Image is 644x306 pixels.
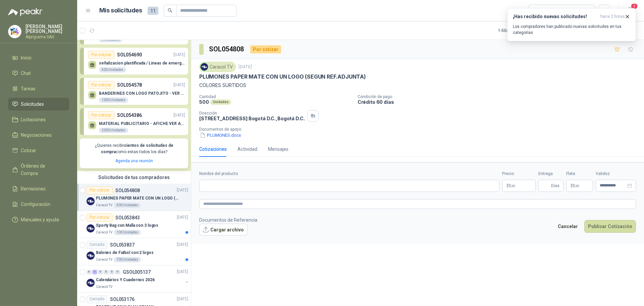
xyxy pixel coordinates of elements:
span: 0 [573,184,579,188]
img: Company Logo [87,252,95,260]
div: 100 Unidades [114,257,141,262]
a: Por cotizarSOL054808[DATE] Company LogoPLUMONES PAPER MATE CON UN LOGO (SEGUN REF.ADJUNTA)Caracol... [77,184,191,211]
p: MATERIAL PUBLICITARIO - AFICHE VER ADJUNTO [99,121,185,126]
p: SOL053843 [115,215,140,220]
button: PLUMONES.docx [199,132,242,139]
p: [DATE] [177,214,188,221]
span: Días [551,180,559,191]
div: 500 Unidades [114,203,141,208]
div: Por cotizar [88,51,114,59]
h1: Mis solicitudes [99,6,142,15]
div: 100 Unidades [114,230,141,235]
p: [DATE] [177,242,188,248]
div: 0 [98,270,103,274]
div: Cerrado [87,241,107,249]
p: GSOL005137 [123,270,151,274]
span: 0 [509,184,515,188]
a: Cotizar [8,144,69,157]
span: hace 2 horas [600,14,625,19]
button: Cancelar [554,220,582,233]
a: Solicitudes [8,98,69,111]
a: Chat [8,67,69,80]
label: Nombre del producto [199,171,499,177]
p: SOL053837 [110,243,135,247]
a: Por cotizarSOL053843[DATE] Company LogoSporty Bag con Malla con 3 logosCaracol TV100 Unidades [77,211,191,238]
div: 3 [92,270,97,274]
div: Cerrado [87,295,107,303]
span: Inicio [21,54,32,61]
a: Tareas [8,82,69,95]
div: 1 - 50 de 54 [498,25,537,36]
h3: ¡Has recibido nuevas solicitudes! [513,14,598,19]
div: Por cotizarSOL054776[DATE] Rollo Papel Kraft 40 Pulgadas (101 Cm) X 150 Mts 60 Gr9 UnidadesPor co... [77,6,191,171]
span: 11 [148,7,158,15]
div: 0 [104,270,109,274]
span: Configuración [21,201,50,208]
span: 3 [631,3,638,9]
p: [DATE] [173,52,185,58]
p: PLUMONES PAPER MATE CON UN LOGO (SEGUN REF.ADJUNTA) [96,195,179,202]
p: Dirección [199,111,305,116]
p: [STREET_ADDRESS] Bogotá D.C. , Bogotá D.C. [199,116,305,121]
span: Cotizar [21,147,36,154]
img: Company Logo [87,224,95,232]
p: $0,00 [502,180,536,192]
div: Por cotizar [88,111,114,119]
div: Por cotizar [87,214,113,222]
p: [DATE] [173,82,185,88]
img: Company Logo [201,63,208,71]
p: señalizacion plastificada / Líneas de emergencia [99,61,185,65]
div: 0 [87,270,92,274]
p: Condición de pago [358,94,641,99]
button: 3 [624,5,636,17]
span: $ [571,184,573,188]
p: [PERSON_NAME] [PERSON_NAME] [25,24,69,34]
div: Todas [533,7,547,14]
p: Caracol TV [96,284,112,290]
div: Mensajes [268,145,288,153]
div: Por cotizar [88,81,114,89]
p: [DATE] [177,187,188,193]
span: Negociaciones [21,131,52,139]
div: Unidades [210,99,231,105]
p: SOL054690 [117,51,142,58]
p: COLORES SURTIDOS [199,82,636,89]
label: Precio [502,171,536,177]
a: Manuales y ayuda [8,213,69,226]
a: Por cotizarSOL054386[DATE] MATERIAL PUBLICITARIO - AFICHE VER ADJUNTO2000 Unidades [80,108,188,135]
p: Calendarios Y Cuadernos 2026 [96,277,155,283]
img: Company Logo [8,25,21,38]
div: Cotizaciones [199,145,227,153]
h3: SOL054808 [209,44,245,54]
p: 500 [199,99,209,105]
a: 0 3 0 0 0 0 GSOL005137[DATE] Company LogoCalendarios Y Cuadernos 2026Caracol TV [87,268,190,290]
p: Sporty Bag con Malla con 3 logos [96,222,158,229]
label: Entrega [538,171,563,177]
label: Validez [596,171,636,177]
b: cientos de solicitudes de compra [101,143,173,154]
img: Company Logo [87,197,95,205]
div: 2000 Unidades [99,128,128,133]
p: [DATE] [177,269,188,275]
p: PLUMONES PAPER MATE CON UN LOGO (SEGUN REF.ADJUNTA) [199,73,366,80]
p: SOL054578 [117,81,142,89]
p: Caracol TV [96,203,112,208]
div: 1000 Unidades [99,97,128,103]
span: Órdenes de Compra [21,162,63,177]
p: Alprigrama SAS [25,35,69,39]
div: Actividad [237,145,257,153]
button: Cargar archivo [199,224,248,236]
button: ¡Has recibido nuevas solicitudes!hace 2 horas Los compradores han publicado nuevas solicitudes en... [507,8,636,41]
p: Documentos de apoyo [199,127,641,132]
p: SOL053176 [110,297,135,302]
p: Balones de Futbol con 2 logos [96,250,154,256]
a: Órdenes de Compra [8,160,69,180]
a: Licitaciones [8,113,69,126]
a: CerradoSOL053837[DATE] Company LogoBalones de Futbol con 2 logosCaracol TV100 Unidades [77,238,191,265]
a: Por cotizarSOL054690[DATE] señalizacion plastificada / Líneas de emergencia500 Unidades [80,48,188,75]
a: Por cotizarSOL054578[DATE] BANDERINES CON LOGO PATOJITO - VER DOC ADJUNTO1000 Unidades [80,78,188,105]
img: Company Logo [87,279,95,287]
p: Documentos de Referencia [199,216,257,224]
p: SOL054808 [115,188,140,193]
p: SOL054386 [117,112,142,119]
